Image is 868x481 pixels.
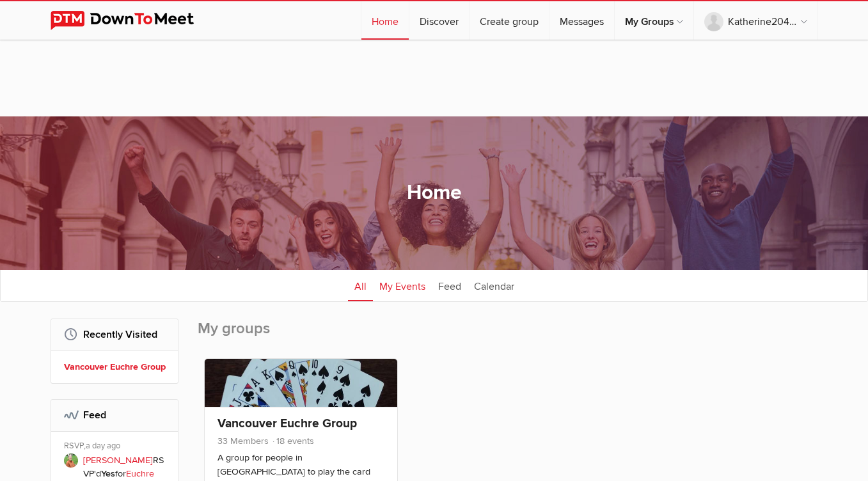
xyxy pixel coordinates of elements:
[64,319,165,350] h2: Recently Visited
[101,468,115,479] b: Yes
[470,1,549,40] a: Create group
[407,180,462,207] h1: Home
[432,269,468,301] a: Feed
[549,1,614,40] a: Messages
[51,11,214,30] img: DownToMeet
[373,269,432,301] a: My Events
[86,441,120,451] span: a day ago
[64,400,165,430] h2: Feed
[348,269,373,301] a: All
[271,436,314,446] span: 18 events
[409,1,469,40] a: Discover
[468,269,521,301] a: Calendar
[615,1,693,40] a: My Groups
[361,1,409,40] a: Home
[198,319,818,352] h2: My groups
[694,1,817,40] a: Katherine20427
[64,360,169,374] a: Vancouver Euchre Group
[217,416,357,431] a: Vancouver Euchre Group
[217,436,269,446] span: 33 Members
[83,455,153,466] a: [PERSON_NAME]
[64,441,169,453] div: RSVP,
